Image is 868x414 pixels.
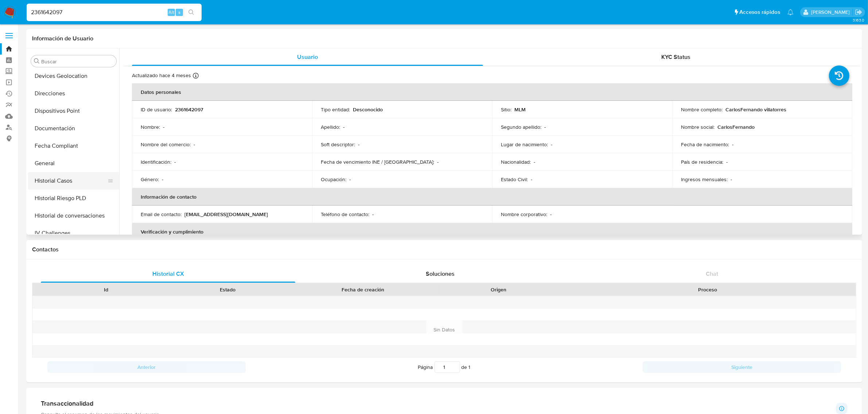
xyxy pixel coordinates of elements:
div: Fecha de creación [293,286,433,293]
p: 2361642097 [175,106,203,113]
span: Alt [168,9,174,16]
p: Identificación : [141,159,171,165]
p: Email de contacto : [141,211,182,218]
h1: Contactos [32,246,856,253]
p: Nombre completo : [681,106,723,113]
span: s [178,9,180,16]
p: - [550,211,552,218]
a: Notificaciones [787,9,794,15]
span: Accesos rápidos [739,8,780,16]
p: Segundo apellido : [501,124,541,130]
p: Teléfono de contacto : [321,211,369,218]
p: - [544,124,546,130]
th: Verificación y cumplimiento [132,223,852,240]
p: País de residencia : [681,159,723,165]
p: Estado Civil : [501,176,528,183]
p: Fecha de vencimiento INE / [GEOGRAPHIC_DATA] : [321,159,434,165]
p: - [534,159,535,165]
p: Soft descriptor : [321,141,355,148]
h1: Información de Usuario [32,35,93,42]
p: Nombre : [141,124,160,130]
p: - [174,159,176,165]
p: [EMAIL_ADDRESS][DOMAIN_NAME] [184,211,268,218]
button: General [28,155,119,172]
button: Historial Riesgo PLD [28,190,119,207]
span: 1 [469,363,471,371]
span: Página de [418,361,471,373]
div: Origen [443,286,554,293]
p: - [732,141,733,148]
p: Nombre del comercio : [141,141,191,148]
button: IV Challenges [28,224,119,242]
p: Actualizado hace 4 meses [132,72,191,79]
span: Soluciones [426,270,455,278]
p: Ocupación : [321,176,346,183]
p: - [726,159,728,165]
p: Fecha de nacimiento : [681,141,729,148]
p: Ingresos mensuales : [681,176,728,183]
p: - [163,124,164,130]
p: Tipo entidad : [321,106,350,113]
p: CarlosFernando villatorres [725,106,786,113]
p: - [531,176,532,183]
button: Historial de conversaciones [28,207,119,224]
button: Devices Geolocation [28,67,119,85]
p: - [343,124,345,130]
p: - [372,211,374,218]
th: Datos personales [132,83,852,101]
a: Salir [855,8,863,16]
p: ID de usuario : [141,106,172,113]
button: Dispositivos Point [28,102,119,120]
button: Buscar [34,58,40,64]
button: Documentación [28,120,119,137]
span: Chat [706,270,718,278]
p: Nacionalidad : [501,159,531,165]
button: Fecha Compliant [28,137,119,155]
span: KYC Status [662,53,691,61]
p: - [731,176,732,183]
p: - [551,141,552,148]
span: Historial CX [152,270,184,278]
p: Lugar de nacimiento : [501,141,548,148]
p: - [358,141,359,148]
p: Sitio : [501,106,511,113]
p: marianathalie.grajeda@mercadolibre.com.mx [811,9,852,16]
input: Buscar [41,58,113,65]
p: Apellido : [321,124,340,130]
p: Nombre corporativo : [501,211,547,218]
p: - [437,159,439,165]
span: Usuario [297,53,318,61]
input: Buscar usuario o caso... [27,8,202,17]
p: - [194,141,195,148]
div: Proceso [564,286,851,293]
p: Género : [141,176,159,183]
p: CarlosFernando [717,124,755,130]
th: Información de contacto [132,188,852,206]
p: Desconocido [353,106,383,113]
button: Direcciones [28,85,119,102]
button: Siguiente [643,361,841,373]
div: Id [50,286,161,293]
p: Nombre social : [681,124,715,130]
p: - [349,176,351,183]
button: Historial Casos [28,172,113,190]
div: Estado [172,286,283,293]
p: MLM [514,106,526,113]
button: search-icon [184,7,199,17]
button: Anterior [47,361,246,373]
p: - [162,176,163,183]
